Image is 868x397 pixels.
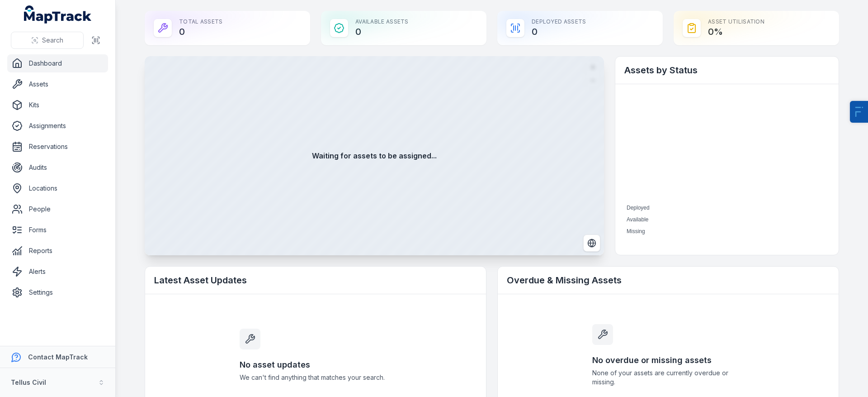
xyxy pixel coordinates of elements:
span: Deployed [627,205,650,211]
a: People [7,200,108,218]
span: None of your assets are currently overdue or missing. [592,368,744,387]
span: Available [627,216,648,223]
a: Assignments [7,117,108,135]
a: MapTrack [24,5,92,24]
strong: Contact MapTrack [28,353,88,361]
a: Locations [7,179,108,197]
a: Reservations [7,138,108,156]
a: Forms [7,221,108,239]
a: Dashboard [7,54,108,72]
span: Missing [627,228,645,234]
h2: Assets by Status [624,64,830,77]
a: Alerts [7,263,108,281]
a: Reports [7,242,108,260]
strong: Waiting for assets to be assigned... [312,150,437,161]
a: Assets [7,75,108,93]
h2: Overdue & Missing Assets [507,274,830,287]
button: Switch to Satellite View [583,234,600,252]
a: Kits [7,96,108,114]
button: Search [11,32,84,49]
span: Search [42,36,63,45]
strong: Tellus Civil [11,378,46,386]
h3: No asset updates [240,359,392,371]
a: Settings [7,283,108,301]
span: We can't find anything that matches your search. [240,373,392,382]
a: Audits [7,158,108,177]
h2: Latest Asset Updates [154,274,477,287]
h3: No overdue or missing assets [592,354,744,367]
